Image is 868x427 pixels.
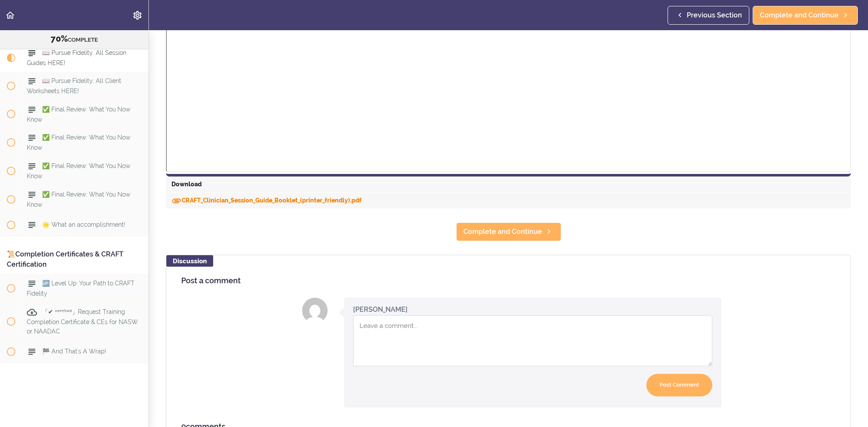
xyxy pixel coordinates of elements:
[27,77,121,94] span: 📖 Pursue Fidelity: All Client Worksheets HERE!
[27,106,130,122] span: ✅ Final Review: What You Now Know
[302,298,328,323] img: Shayna
[51,34,68,44] span: 70%
[27,309,138,335] span: 「✔ ᵛᵉʳᶦᶠᶦᵉᵈ」Request Training Completion Certificate & CEs for NASW or NAADAC
[463,227,542,237] span: Complete and Continue
[42,222,125,228] span: 🌟 What an accomplishment!
[353,305,408,314] div: [PERSON_NAME]
[753,6,858,25] a: Complete and Continue
[687,10,742,20] span: Previous Section
[5,10,15,20] svg: Back to course curriculum
[42,348,106,355] span: 🏁 And That's A Wrap!
[668,6,749,25] a: Previous Section
[171,197,362,204] a: DownloadCRAFT_Clinician_Session_Guide_Booklet_(printer_friendly).pdf
[646,374,712,396] input: Post Comment
[132,10,143,20] svg: Settings Menu
[166,176,851,193] div: Download
[353,315,712,366] textarea: Comment box
[456,222,561,241] a: Complete and Continue
[27,134,130,151] span: ✅ Final Review: What You Now Know
[11,34,138,45] div: COMPLETE
[171,196,182,206] svg: Download
[760,10,839,20] span: Complete and Continue
[166,255,213,267] div: Discussion
[27,191,130,208] span: ✅ Final Review: What You Now Know
[181,276,836,285] h4: Post a comment
[27,280,134,297] span: 🆙 Level Up: Your Path to CRAFT Fidelity
[27,163,130,179] span: ✅ Final Review: What You Now Know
